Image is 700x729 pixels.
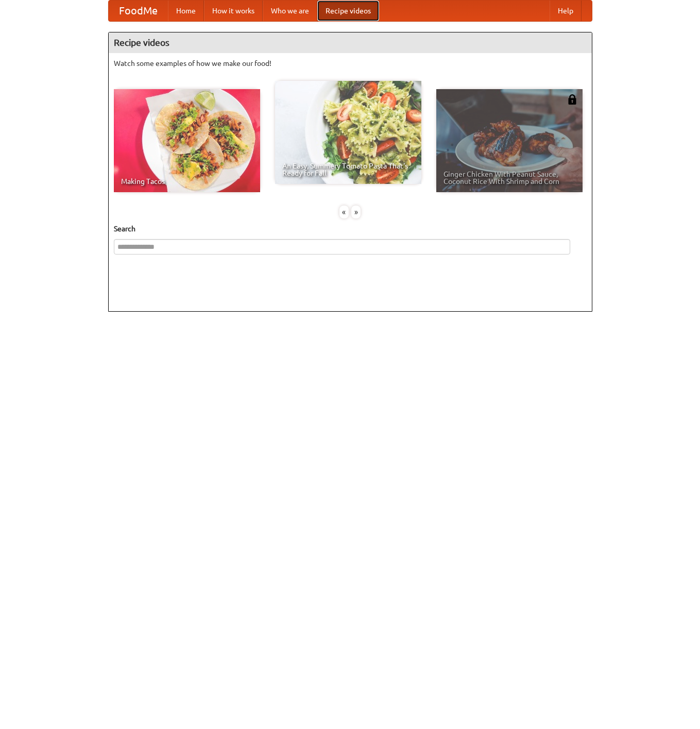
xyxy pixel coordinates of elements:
span: Making Tacos [121,178,253,185]
span: An Easy, Summery Tomato Pasta That's Ready for Fall [282,162,414,177]
a: Who we are [263,1,317,21]
a: FoodMe [109,1,168,21]
div: « [339,206,349,218]
a: An Easy, Summery Tomato Pasta That's Ready for Fall [275,81,421,184]
h4: Recipe videos [109,32,592,53]
a: Recipe videos [317,1,379,21]
a: Making Tacos [114,89,260,192]
p: Watch some examples of how we make our food! [114,58,587,69]
a: How it works [204,1,263,21]
img: 483408.png [567,94,577,105]
a: Help [550,1,582,21]
div: » [351,206,361,218]
a: Home [168,1,204,21]
h5: Search [114,224,587,234]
